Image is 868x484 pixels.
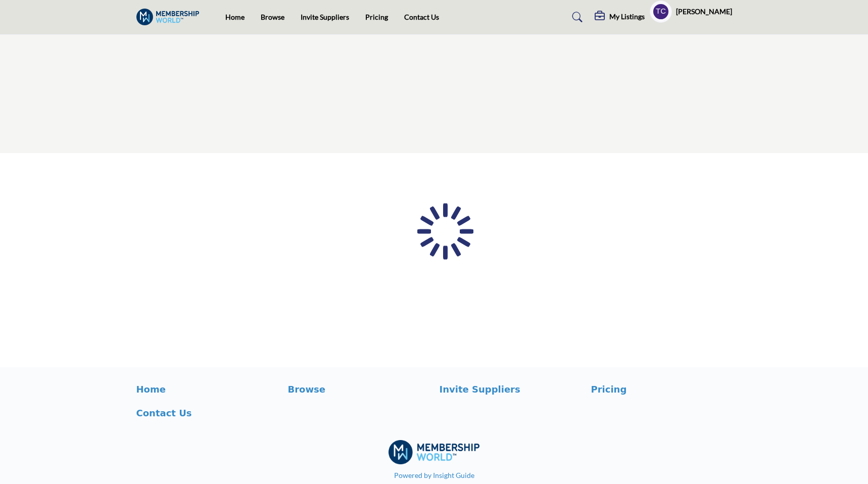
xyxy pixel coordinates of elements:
[288,382,429,396] a: Browse
[136,406,277,420] a: Contact Us
[136,9,205,25] img: Site Logo
[261,13,284,21] a: Browse
[595,11,645,23] div: My Listings
[591,382,732,396] a: Pricing
[562,9,589,25] a: Search
[404,13,439,21] a: Contact Us
[676,7,732,17] h5: [PERSON_NAME]
[394,471,474,479] a: Powered by Insight Guide
[609,12,645,21] h5: My Listings
[650,1,672,23] button: Show hide supplier dropdown
[225,13,245,21] a: Home
[136,382,277,396] a: Home
[389,440,479,464] img: No Site Logo
[365,13,388,21] a: Pricing
[440,382,581,396] a: Invite Suppliers
[301,13,349,21] a: Invite Suppliers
